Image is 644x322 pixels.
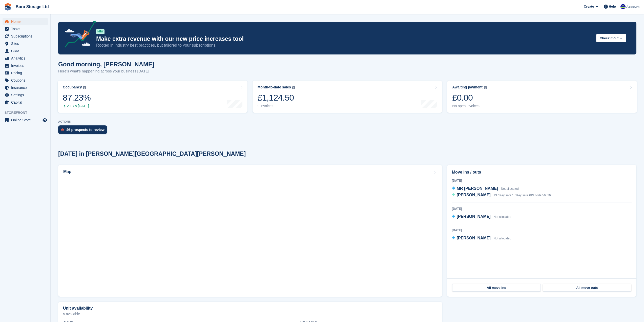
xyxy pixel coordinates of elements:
[596,34,626,42] button: Check it out →
[66,128,105,132] div: 46 prospects to review
[3,84,48,91] a: menu
[11,69,41,77] span: Pricing
[14,3,51,11] a: Boro Storage Ltd
[58,165,442,297] a: Map
[452,228,632,233] div: [DATE]
[457,186,498,191] span: MR [PERSON_NAME]
[11,33,41,40] span: Subscriptions
[493,194,551,197] span: 13 / Key safe 1 / Key safe PIN code 56526
[11,99,41,106] span: Capital
[457,193,491,197] span: [PERSON_NAME]
[4,3,12,11] img: stora-icon-8386f47178a22dfd0bd8f6a31ec36ba5ce8667c1dd55bd0f319d3a0aa187defe.svg
[83,86,86,89] img: icon-info-grey-7440780725fd019a000dd9b08b2336e03edf1995a4989e88bcd33f0948082b44.svg
[3,33,48,40] a: menu
[63,312,437,316] p: 5 available
[452,284,541,292] a: All move ins
[58,68,154,74] p: Here's what's happening across your business [DATE]
[452,192,551,199] a: [PERSON_NAME] 13 / Key safe 1 / Key safe PIN code 56526
[452,92,487,103] div: £0.00
[58,125,110,137] a: 46 prospects to review
[457,214,491,219] span: [PERSON_NAME]
[96,29,105,34] div: NEW
[609,4,616,9] span: Help
[58,150,246,157] h2: [DATE] in [PERSON_NAME][GEOGRAPHIC_DATA][PERSON_NAME]
[484,86,487,89] img: icon-info-grey-7440780725fd019a000dd9b08b2336e03edf1995a4989e88bcd33f0948082b44.svg
[61,128,64,131] img: prospect-51fa495bee0391a8d652442698ab0144808aea92771e9ea1ae160a38d050c398.svg
[11,55,41,62] span: Analytics
[3,47,48,54] a: menu
[60,21,96,49] img: price-adjustments-announcement-icon-8257ccfd72463d97f412b2fc003d46551f7dbcb40ab6d574587a9cd5c0d94...
[584,4,594,9] span: Create
[11,18,41,25] span: Home
[3,18,48,25] a: menu
[452,185,519,192] a: MR [PERSON_NAME] Not allocated
[63,85,82,89] div: Occupancy
[11,62,41,69] span: Invoices
[58,120,636,123] p: ACTIONS
[452,235,511,242] a: [PERSON_NAME] Not allocated
[543,284,631,292] a: All move outs
[3,117,48,124] a: menu
[63,104,91,108] div: 2.13% [DATE]
[11,25,41,32] span: Tasks
[3,40,48,47] a: menu
[96,35,592,43] p: Make extra revenue with our new price increases tool
[253,81,442,113] a: Month-to-date sales £1,124.50 9 invoices
[258,85,291,89] div: Month-to-date sales
[452,85,483,89] div: Awaiting payment
[452,214,511,220] a: [PERSON_NAME] Not allocated
[63,169,71,174] h2: Map
[452,104,487,108] div: No open invoices
[258,104,295,108] div: 9 invoices
[493,237,511,240] span: Not allocated
[452,206,632,211] div: [DATE]
[11,84,41,91] span: Insurance
[493,215,511,219] span: Not allocated
[3,25,48,32] a: menu
[292,86,295,89] img: icon-info-grey-7440780725fd019a000dd9b08b2336e03edf1995a4989e88bcd33f0948082b44.svg
[3,69,48,77] a: menu
[63,92,91,103] div: 87.23%
[457,236,491,240] span: [PERSON_NAME]
[452,178,632,183] div: [DATE]
[96,43,592,48] p: Rooted in industry best practices, but tailored to your subscriptions.
[58,81,247,113] a: Occupancy 87.23% 2.13% [DATE]
[11,40,41,47] span: Sites
[11,91,41,99] span: Settings
[3,55,48,62] a: menu
[5,110,50,115] span: Storefront
[626,4,639,9] span: Account
[452,169,632,175] h2: Move ins / outs
[11,117,41,124] span: Online Store
[11,47,41,54] span: CRM
[258,92,295,103] div: £1,124.50
[447,81,637,113] a: Awaiting payment £0.00 No open invoices
[620,4,626,9] img: Tobie Hillier
[11,77,41,84] span: Coupons
[501,187,519,191] span: Not allocated
[63,306,93,311] h2: Unit availability
[3,62,48,69] a: menu
[58,61,154,68] h1: Good morning, [PERSON_NAME]
[3,99,48,106] a: menu
[3,77,48,84] a: menu
[3,91,48,99] a: menu
[42,117,48,123] a: Preview store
